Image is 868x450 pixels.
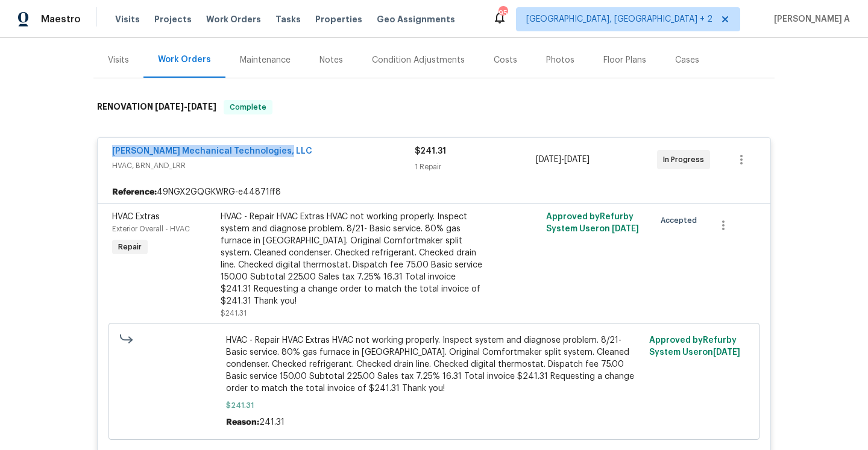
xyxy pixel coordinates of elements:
span: Exterior Overall - HVAC [112,225,190,233]
span: Complete [225,101,271,113]
span: [DATE] [564,155,590,164]
span: Visits [115,13,140,25]
div: Costs [494,54,517,66]
span: 241.31 [259,418,285,427]
span: HVAC - Repair HVAC Extras HVAC not working properly. Inspect system and diagnose problem. 8/21- B... [226,334,643,395]
span: $241.31 [226,399,643,411]
div: 49NGX2GQGKWRG-e44871ff8 [98,181,770,203]
span: Work Orders [206,13,261,25]
b: Reference: [112,186,157,198]
div: Visits [108,54,129,66]
span: Projects [154,13,192,25]
span: Approved by Refurby System User on [649,336,740,357]
span: Reason: [226,418,259,427]
div: Notes [319,54,343,66]
div: RENOVATION [DATE]-[DATE]Complete [93,88,775,127]
a: [PERSON_NAME] Mechanical Technologies, LLC [112,147,312,155]
div: 95 [498,7,507,19]
span: [DATE] [155,102,184,111]
span: Repair [113,241,146,253]
span: Geo Assignments [377,13,455,25]
div: Floor Plans [603,54,646,66]
span: [DATE] [713,348,740,357]
div: Cases [675,54,699,66]
span: - [536,154,590,166]
span: $241.31 [415,147,446,155]
div: 1 Repair [415,161,536,173]
span: HVAC Extras [112,213,160,221]
span: [DATE] [612,225,639,233]
h6: RENOVATION [97,100,216,114]
div: Maintenance [240,54,291,66]
span: [GEOGRAPHIC_DATA], [GEOGRAPHIC_DATA] + 2 [526,13,712,25]
span: Accepted [661,214,702,227]
div: HVAC - Repair HVAC Extras HVAC not working properly. Inspect system and diagnose problem. 8/21- B... [221,211,485,307]
div: Work Orders [158,54,211,66]
span: Tasks [275,15,301,23]
span: $241.31 [221,310,247,317]
span: [DATE] [536,155,561,164]
span: HVAC, BRN_AND_LRR [112,160,415,172]
span: [PERSON_NAME] A [769,13,850,25]
div: Photos [546,54,574,66]
span: Maestro [41,13,81,25]
span: - [155,102,216,111]
span: [DATE] [187,102,216,111]
div: Condition Adjustments [372,54,465,66]
span: In Progress [663,154,709,166]
span: Approved by Refurby System User on [546,213,639,233]
span: Properties [315,13,362,25]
